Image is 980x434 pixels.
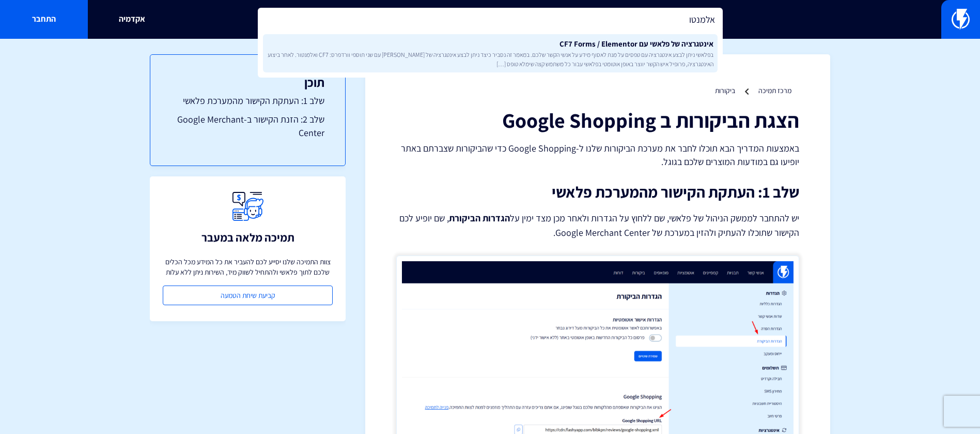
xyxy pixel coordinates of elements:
[171,76,324,89] h3: תוכן
[267,50,713,68] span: בפלאשי ניתן לבצע אינטגרציה עם טפסים על מנת לאסוף מידע על אנשי הקשר שלכם. במאמר זה נסביר כיצד ניתן...
[396,211,799,240] p: יש להתחבר לממשק הניהול של פלאשי, שם ללחוץ על הגדרות ולאחר מכן מצד ימין על , שם יופיע לכם הקישור ש...
[396,184,799,201] h2: שלב 1: העתקת הקישור מהמערכת פלאשי
[171,113,324,139] a: שלב 2: הזנת הקישור ב-Google Merchant Center
[715,86,735,95] a: ביקורות
[171,94,324,108] a: שלב 1: העתקת הקישור מהמערכת פלאשי
[163,286,333,305] a: קביעת שיחת הטמעה
[396,142,799,168] p: באמצעות המדריך הבא תוכלו לחבר את מערכת הביקורות שלנו ל-Google Shopping כדי שהביקורות שצברתם באתר ...
[201,231,294,244] h3: תמיכה מלאה במעבר
[163,257,333,277] p: צוות התמיכה שלנו יסייע לכם להעביר את כל המידע מכל הכלים שלכם לתוך פלאשי ולהתחיל לשווק מיד, השירות...
[396,109,799,131] h1: הצגת הביקורות ב Google Shopping
[449,212,510,224] strong: הגדרות הביקורת
[258,8,723,32] input: חיפוש מהיר...
[263,34,718,72] a: אינטגרציה של פלאשי עם CF7 Forms / Elementorבפלאשי ניתן לבצע אינטגרציה עם טפסים על מנת לאסוף מידע ...
[758,86,791,95] a: מרכז תמיכה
